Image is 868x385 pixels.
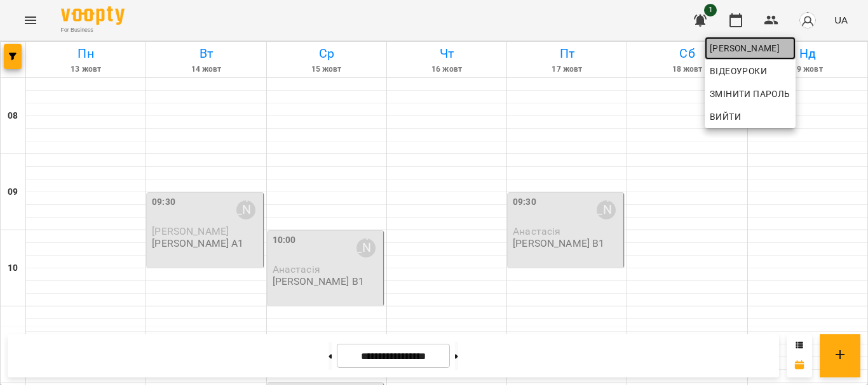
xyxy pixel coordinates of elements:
[705,60,772,82] a: Відеоуроки
[710,63,767,79] span: Відеоуроки
[710,41,790,56] span: [PERSON_NAME]
[705,37,796,60] a: [PERSON_NAME]
[705,82,796,105] a: Змінити пароль
[710,109,741,124] span: Вийти
[710,86,790,101] span: Змінити пароль
[705,105,796,128] button: Вийти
